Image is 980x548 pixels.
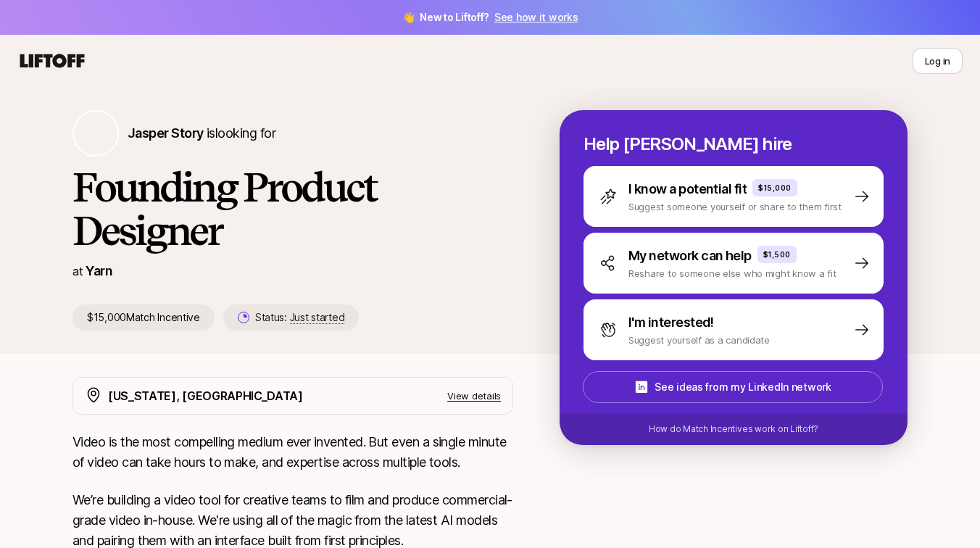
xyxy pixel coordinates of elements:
p: at [72,262,83,281]
p: [US_STATE], [GEOGRAPHIC_DATA] [108,386,303,405]
p: $15,000 Match Incentive [72,304,215,331]
p: is looking for [128,123,275,144]
p: $15,000 [758,182,792,194]
p: I know a potential fit [628,179,747,199]
p: Video is the most compelling medium ever invented. But even a single minute of video can take hou... [72,432,513,473]
h1: Founding Product Designer [72,165,513,252]
p: My network can help [628,246,752,266]
p: Help [PERSON_NAME] hire [584,134,884,154]
p: Suggest someone yourself or share to them first [628,199,842,214]
p: Suggest yourself as a candidate [628,333,770,347]
p: I'm interested! [628,312,714,333]
p: How do Match Incentives work on Liftoff? [649,423,818,436]
a: See how it works [494,11,578,23]
span: Jasper Story [128,125,204,141]
a: Yarn [86,263,112,278]
p: $1,500 [763,249,791,260]
p: Reshare to someone else who might know a fit [628,266,836,281]
button: Log in [913,48,963,74]
span: 👋 New to Liftoff? [402,9,578,26]
p: See ideas from my LinkedIn network [655,378,831,396]
button: See ideas from my LinkedIn network [583,371,883,403]
span: Just started [290,311,345,324]
p: Status: [255,309,344,326]
p: View details [447,389,501,403]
